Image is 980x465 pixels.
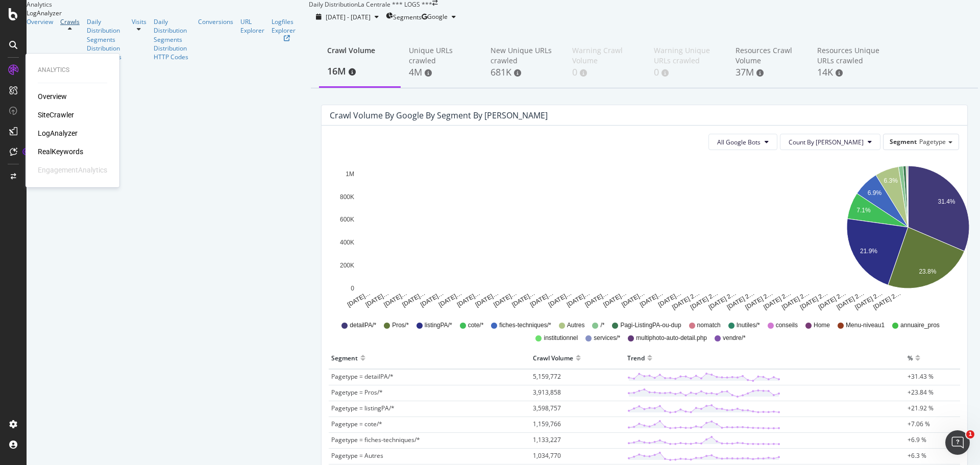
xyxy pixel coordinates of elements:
[340,239,354,246] text: 400K
[908,420,930,428] span: +7.06 %
[846,321,885,330] span: Menu-niveau1
[132,17,146,26] a: Visits
[499,321,551,330] span: fiches-techniques/*
[533,451,561,460] span: 1,034,770
[38,66,107,75] div: Analytics
[966,430,974,438] span: 1
[330,110,548,120] div: Crawl Volume by google by Segment by [PERSON_NAME]
[533,388,561,397] span: 3,913,858
[491,45,556,66] div: New Unique URLs crawled
[386,9,422,25] button: Segments
[654,66,719,79] div: 0
[350,321,376,330] span: detailPA/*
[38,165,107,175] div: EngagementAnalytics
[21,147,31,156] div: Tooltip anchor
[331,372,394,381] span: Pagetype = detailPA/*
[737,321,760,330] span: Inutiles/*
[331,404,395,412] span: Pagetype = listingPA/*
[154,35,191,53] div: Segments Distribution
[654,45,719,66] div: Warning Unique URLs crawled
[533,420,561,428] span: 1,159,766
[240,17,264,35] a: URL Explorer
[154,17,191,35] div: Daily Distribution
[736,66,801,79] div: 37M
[945,430,970,455] iframe: Intercom live chat
[856,207,871,214] text: 7.1%
[776,321,798,330] span: conseils
[422,9,460,25] button: Google
[468,321,484,330] span: cote/*
[340,216,354,223] text: 600K
[198,17,233,26] a: Conversions
[272,17,302,35] div: Logfiles Explorer
[908,404,934,412] span: +21.92 %
[533,350,573,366] div: Crawl Volume
[594,334,620,342] span: services/*
[533,435,561,444] span: 1,133,227
[327,45,393,65] div: Crawl Volume
[697,321,721,330] span: nomatch
[817,66,883,79] div: 14K
[331,350,358,366] div: Segment
[331,388,383,397] span: Pagetype = Pros/*
[427,12,448,21] span: Google
[491,66,556,79] div: 681K
[736,45,801,66] div: Resources Crawl Volume
[636,334,707,342] span: multiphoto-auto-detail.php
[38,146,83,157] a: RealKeywords
[900,321,940,330] span: annuaire_pros
[38,128,78,138] a: LogAnalyzer
[544,334,578,342] span: institutionnel
[330,158,940,311] svg: A chart.
[780,134,880,150] button: Count By [PERSON_NAME]
[938,199,955,206] text: 31.4%
[884,177,898,184] text: 6.3%
[890,137,917,146] span: Segment
[351,285,354,292] text: 0
[87,35,125,53] div: Segments Distribution
[908,388,934,397] span: +23.84 %
[326,13,371,21] span: [DATE] - [DATE]
[393,13,422,21] span: Segments
[533,404,561,412] span: 3,598,757
[154,53,191,61] a: HTTP Codes
[789,138,864,146] span: Count By Day
[38,110,74,120] a: SiteCrawler
[868,189,882,197] text: 6.9%
[331,420,382,428] span: Pagetype = cote/*
[425,321,452,330] span: listingPA/*
[27,9,309,17] div: LogAnalyzer
[60,17,80,26] a: Crawls
[327,65,393,78] div: 16M
[908,451,926,460] span: +6.3 %
[87,53,125,61] a: HTTP Codes
[627,350,645,366] div: Trend
[409,66,474,79] div: 4M
[919,268,936,275] text: 23.8%
[908,372,934,381] span: +31.43 %
[620,321,681,330] span: Pagi-ListingPA-ou-dup
[346,170,355,178] text: 1M
[331,451,383,460] span: Pagetype = Autres
[87,17,125,35] a: Daily Distribution
[567,321,585,330] span: Autres
[38,91,67,102] a: Overview
[708,134,777,150] button: All Google Bots
[723,334,746,342] span: vendre/*
[572,45,638,66] div: Warning Crawl Volume
[272,17,302,41] a: Logfiles Explorer
[27,17,53,26] a: Overview
[340,262,354,269] text: 200K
